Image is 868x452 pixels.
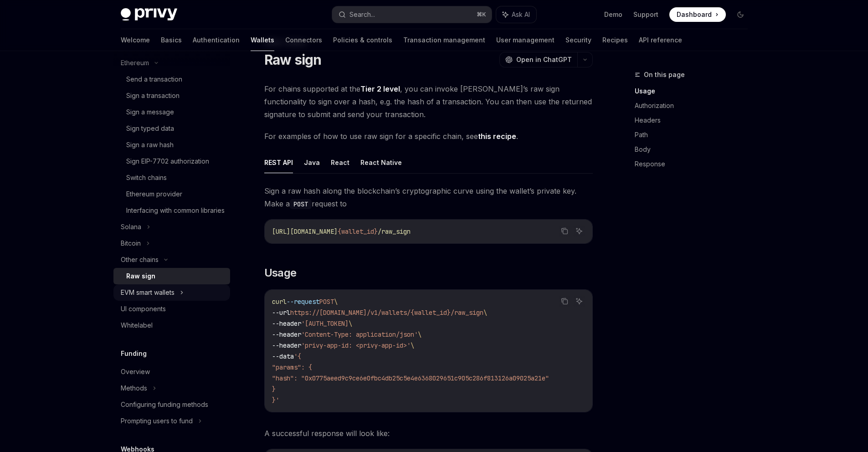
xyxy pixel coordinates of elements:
a: Sign a message [113,104,230,120]
span: "hash": "0x0775aeed9c9ce6e0fbc4db25c5e4e6368029651c905c286f813126a09025a21e" [272,374,549,382]
a: Demo [604,10,622,19]
span: Ask AI [512,10,530,19]
a: Dashboard [669,7,726,22]
span: }' [272,396,279,404]
a: Wallets [251,29,274,51]
a: Support [633,10,658,19]
div: Configuring funding methods [121,399,208,410]
h1: Raw sign [264,51,322,68]
button: React Native [360,152,402,173]
div: Raw sign [126,271,155,282]
span: {wallet_id} [338,227,378,236]
span: --header [272,341,301,349]
span: \ [483,308,487,317]
code: POST [290,199,312,209]
div: Sign EIP-7702 authorization [126,156,209,167]
div: Sign a raw hash [126,139,174,150]
a: Security [565,29,591,51]
img: dark logo [121,8,177,21]
a: Authentication [193,29,240,51]
span: POST [319,298,334,306]
a: Basics [161,29,182,51]
span: Sign a raw hash along the blockchain’s cryptographic curve using the wallet’s private key. Make a... [264,185,593,210]
span: https://[DOMAIN_NAME]/v1/wallets/{wallet_id}/raw_sign [290,308,483,317]
a: Interfacing with common libraries [113,202,230,219]
span: "params": { [272,363,312,371]
a: Overview [113,364,230,380]
button: Open in ChatGPT [499,52,577,67]
h5: Funding [121,348,147,359]
div: UI components [121,303,166,314]
div: Send a transaction [126,74,182,85]
div: Ethereum provider [126,189,182,200]
a: Sign a raw hash [113,137,230,153]
span: } [272,385,276,393]
a: Configuring funding methods [113,396,230,413]
a: Path [635,128,755,142]
div: Whitelabel [121,320,153,331]
span: --header [272,319,301,328]
a: Recipes [602,29,628,51]
div: Sign typed data [126,123,174,134]
button: React [331,152,349,173]
a: Sign typed data [113,120,230,137]
button: Java [304,152,320,173]
span: '{ [294,352,301,360]
span: curl [272,298,287,306]
span: Dashboard [677,10,712,19]
a: Connectors [285,29,322,51]
a: Raw sign [113,268,230,284]
span: \ [349,319,352,328]
button: Toggle dark mode [733,7,748,22]
span: \ [411,341,414,349]
a: Tier 2 level [360,84,400,94]
div: Solana [121,221,141,232]
a: Authorization [635,98,755,113]
span: \ [334,298,338,306]
button: REST API [264,152,293,173]
span: --header [272,330,301,339]
span: On this page [644,69,685,80]
a: Whitelabel [113,317,230,334]
span: Open in ChatGPT [516,55,572,64]
a: this recipe [478,132,516,141]
div: Sign a transaction [126,90,180,101]
span: For chains supported at the , you can invoke [PERSON_NAME]’s raw sign functionality to sign over ... [264,82,593,121]
a: Transaction management [403,29,485,51]
a: UI components [113,301,230,317]
span: '[AUTH_TOKEN] [301,319,349,328]
button: Search...⌘K [332,6,492,23]
button: Ask AI [573,295,585,307]
span: ⌘ K [477,11,486,18]
button: Copy the contents from the code block [559,225,570,237]
div: Interfacing with common libraries [126,205,225,216]
a: Headers [635,113,755,128]
span: Usage [264,266,297,280]
div: Switch chains [126,172,167,183]
span: [URL][DOMAIN_NAME] [272,227,338,236]
span: /raw_sign [378,227,411,236]
a: Sign a transaction [113,87,230,104]
a: Switch chains [113,169,230,186]
a: Response [635,157,755,171]
div: Methods [121,383,147,394]
a: Welcome [121,29,150,51]
span: For examples of how to use raw sign for a specific chain, see . [264,130,593,143]
button: Copy the contents from the code block [559,295,570,307]
div: Sign a message [126,107,174,118]
a: Policies & controls [333,29,392,51]
a: User management [496,29,555,51]
a: Ethereum provider [113,186,230,202]
a: Usage [635,84,755,98]
span: 'privy-app-id: <privy-app-id>' [301,341,411,349]
span: --request [287,298,319,306]
span: A successful response will look like: [264,427,593,440]
span: \ [418,330,421,339]
div: Other chains [121,254,159,265]
div: Overview [121,366,150,377]
div: Search... [349,9,375,20]
a: API reference [639,29,682,51]
a: Body [635,142,755,157]
div: Bitcoin [121,238,141,249]
span: --data [272,352,294,360]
